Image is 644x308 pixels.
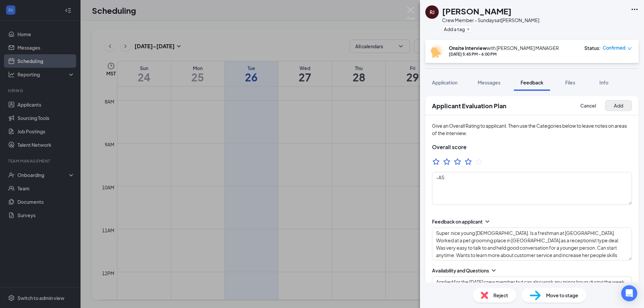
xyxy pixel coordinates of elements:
[453,158,462,166] svg: StarBorder
[432,172,632,205] textarea: -AS
[631,5,639,13] svg: Ellipses
[484,218,491,225] svg: ChevronDown
[584,45,601,51] div: Status :
[442,5,512,17] h1: [PERSON_NAME]
[546,292,578,299] span: Move to stage
[430,9,434,15] div: RJ
[605,100,632,111] button: Add
[432,228,632,260] textarea: Super nice young [DEMOGRAPHIC_DATA]. Is a freshman at [GEOGRAPHIC_DATA]. Worked at a pet grooming...
[565,79,575,85] span: Files
[449,45,559,51] div: with [PERSON_NAME] MANAGER
[521,79,543,85] span: Feedback
[442,17,539,23] div: Crew Member - Sundays at [PERSON_NAME]
[493,292,508,299] span: Reject
[575,100,602,111] button: Cancel
[621,285,637,301] div: Open Intercom Messenger
[432,143,632,151] h3: Overall score
[432,218,483,225] div: Feedback on applicant
[599,79,608,85] span: Info
[432,158,440,166] svg: StarBorder
[603,45,626,51] span: Confirmed
[627,46,632,51] span: down
[443,158,451,166] svg: StarBorder
[478,79,500,85] span: Messages
[432,267,489,274] div: Availability and Questions
[432,102,506,110] h2: Applicant Evaluation Plan
[432,79,458,85] span: Application
[432,123,627,136] span: Give an Overall Rating to applicant. Then use the Categories below to leave notes on areas of the...
[449,45,487,51] b: Onsite Interview
[449,51,559,57] div: [DATE] 5:45 PM - 6:00 PM
[475,158,483,166] svg: StarBorder
[490,267,497,274] svg: ChevronDown
[464,158,472,166] svg: StarBorder
[466,27,470,31] svg: Plus
[442,25,472,33] button: PlusAdd a tag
